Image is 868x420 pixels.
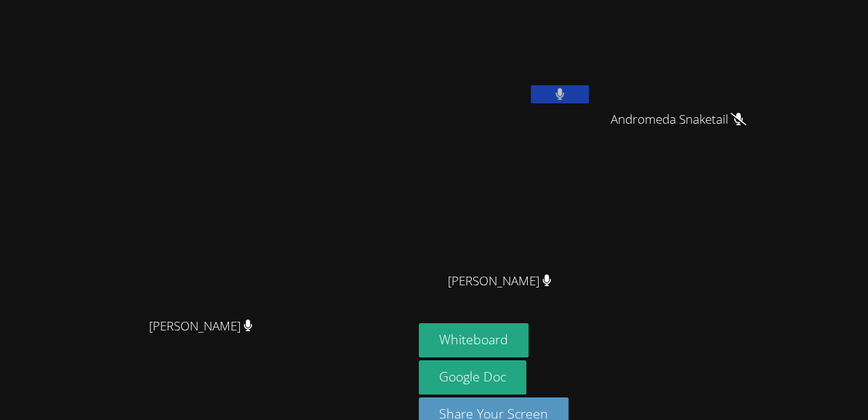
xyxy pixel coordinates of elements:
[419,360,526,395] a: Google Doc
[419,323,529,357] button: Whiteboard
[448,271,552,292] span: [PERSON_NAME]
[610,109,746,130] span: Andromeda Snaketail
[149,316,253,337] span: [PERSON_NAME]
